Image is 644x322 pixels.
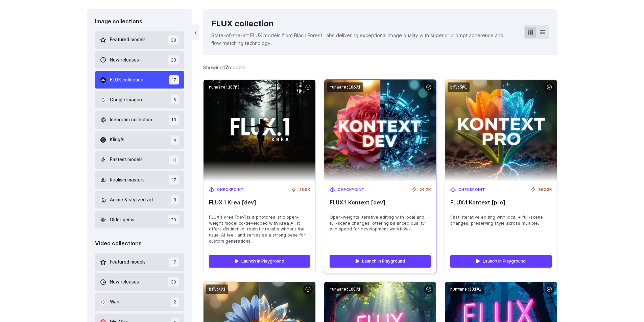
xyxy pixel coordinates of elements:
[110,196,153,204] span: Anime & stylized art
[95,31,185,49] button: Featured models 33
[330,255,431,267] a: Launch in Playground
[206,284,228,294] code: bfl:4@1
[539,187,552,193] span: 362.3K
[168,35,179,45] span: 33
[95,171,185,189] button: Realism masters 17
[168,277,179,287] span: 30
[171,95,179,104] span: 6
[217,187,244,193] span: Checkpoint
[110,116,152,124] span: Ideogram collection
[110,36,146,44] span: Featured models
[95,253,185,271] button: Featured models 17
[327,82,363,92] code: runware:106@1
[223,65,228,70] strong: 17
[95,91,185,108] button: Google Imagen 6
[450,199,551,206] span: FLUX.1 Kontext [pro]
[95,151,185,169] button: Fastest models 11
[171,135,179,145] span: 4
[169,75,179,84] span: 17
[450,255,551,267] a: Launch in Playground
[95,17,185,26] div: Image collections
[169,115,179,124] span: 13
[168,55,179,65] span: 28
[211,31,512,47] p: State-of-the-art FLUX models from Black Forest Labs delivering exceptional image quality with sup...
[95,239,185,248] div: Video collections
[327,284,363,294] code: runware:100@1
[110,156,143,164] span: Fastest models
[169,155,179,165] span: 11
[110,298,119,306] span: Wan
[209,255,310,267] a: Launch in Playground
[448,82,470,92] code: bfl:3@1
[211,17,512,30] div: FLUX collection
[330,214,431,232] span: Open-weights iterative editing with local and full-scene changes, offering balanced quality and s...
[445,80,557,181] img: FLUX.1 Kontext [pro]
[110,76,143,84] span: FLUX collection
[110,216,134,224] span: Older gems
[171,297,179,306] span: 2
[204,80,315,181] img: FLUX.1 Krea [dev]
[206,82,242,92] code: runware:107@1
[95,111,185,128] button: Ideogram collection 13
[95,191,185,208] button: Anime & stylized art 8
[420,187,431,193] span: 24.7K
[299,187,310,193] span: 28.9K
[169,175,179,184] span: 17
[110,96,142,104] span: Google Imagen
[110,258,146,266] span: Featured models
[95,293,185,311] button: Wan 2
[110,136,124,144] span: KlingAI
[169,257,179,267] span: 17
[203,64,245,71] div: Showing models
[450,214,551,226] span: Fast, iterative editing with local + full-scene changes, preserving style across multiple.
[448,284,484,294] code: runware:101@1
[330,199,431,206] span: FLUX.1 Kontext [dev]
[110,176,145,184] span: Realism masters
[192,24,199,40] button: ‹
[209,199,310,206] span: FLUX.1 Krea [dev]
[95,71,185,89] button: FLUX collection 17
[95,51,185,69] button: New releases 28
[95,273,185,291] button: New releases 30
[168,215,179,224] span: 20
[110,278,139,286] span: New releases
[458,187,485,193] span: Checkpoint
[171,195,179,204] span: 8
[338,187,365,193] span: Checkpoint
[209,214,310,245] span: FLUX.1 Krea [dev] is a photorealistic open-weight model co‑developed with Krea AI. It offers dist...
[95,211,185,228] button: Older gems 20
[319,74,442,186] img: FLUX.1 Kontext [dev]
[110,56,139,64] span: New releases
[95,131,185,149] button: KlingAI 4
